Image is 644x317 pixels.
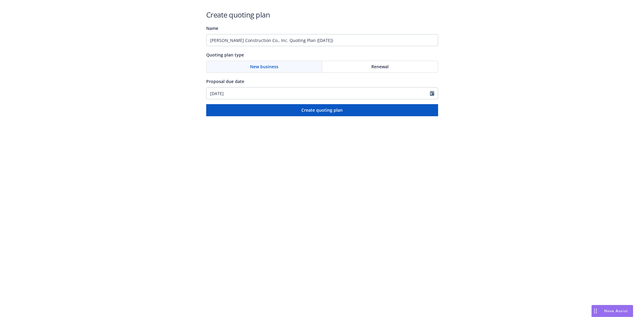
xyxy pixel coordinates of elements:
input: MM/DD/YYYY [207,88,430,99]
span: New business [250,63,278,70]
button: Create quoting plan [206,104,438,116]
div: Drag to move [592,305,599,317]
span: Create quoting plan [301,107,343,113]
span: Name [206,25,218,31]
h1: Create quoting plan [206,10,438,20]
input: Quoting plan name [206,34,438,46]
span: Nova Assist [604,308,628,313]
span: Renewal [371,63,389,70]
span: Proposal due date [206,78,244,84]
button: Nova Assist [591,305,633,317]
span: Quoting plan type [206,52,244,58]
svg: Calendar [430,91,434,96]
